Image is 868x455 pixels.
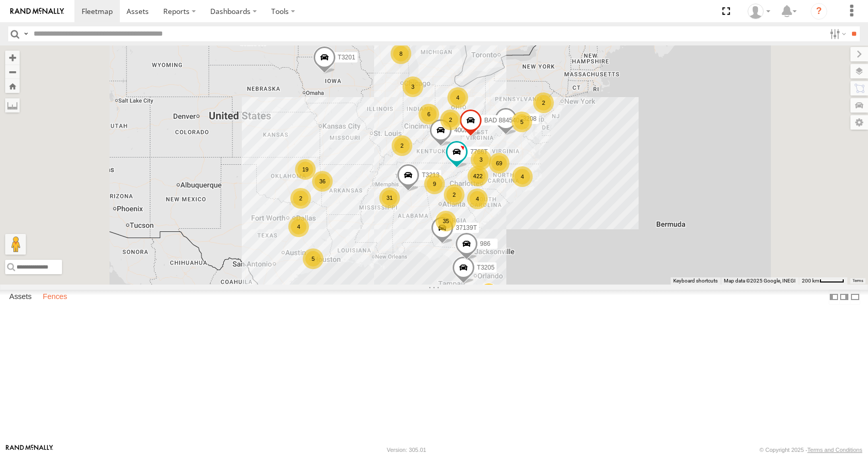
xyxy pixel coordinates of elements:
[826,26,848,41] label: Search Filter Options
[811,3,827,20] i: ?
[22,26,30,41] label: Search Query
[744,4,774,19] div: Summer Walker
[424,174,445,194] div: 9
[10,8,64,15] img: rand-logo.svg
[829,290,839,305] label: Dock Summary Table to the Left
[853,278,863,283] a: Terms
[808,447,862,453] a: Terms and Conditions
[422,172,439,179] span: T3213
[512,166,533,187] div: 4
[489,153,509,174] div: 69
[533,92,554,113] div: 2
[673,277,718,285] button: Keyboard shortcuts
[338,54,355,61] span: T3201
[303,248,323,269] div: 5
[6,445,53,455] a: Visit our Website
[484,117,519,124] span: BAD 884540
[288,216,309,237] div: 4
[387,447,426,453] div: Version: 305.01
[850,115,868,130] label: Map Settings
[454,127,475,134] span: 40027T
[802,278,819,284] span: 200 km
[447,87,468,108] div: 4
[519,116,537,123] span: T3208
[290,188,311,209] div: 2
[456,224,477,231] span: 37139T
[471,149,491,170] div: 3
[760,447,862,453] div: © Copyright 2025 -
[5,51,20,65] button: Zoom in
[5,79,20,93] button: Zoom Home
[467,189,488,209] div: 4
[391,43,411,64] div: 8
[444,184,464,205] div: 2
[440,109,461,130] div: 2
[480,240,490,247] span: 986
[477,264,494,271] span: T3205
[312,171,333,192] div: 36
[468,166,488,186] div: 422
[5,65,20,79] button: Zoom out
[4,290,37,305] label: Assets
[392,135,412,156] div: 2
[512,112,532,132] div: 5
[5,234,26,255] button: Drag Pegman onto the map to open Street View
[850,290,860,305] label: Hide Summary Table
[724,278,796,284] span: Map data ©2025 Google, INEGI
[295,159,316,180] div: 19
[379,187,400,208] div: 31
[839,290,849,305] label: Dock Summary Table to the Right
[436,211,456,231] div: 35
[5,98,20,113] label: Measure
[38,290,72,305] label: Fences
[799,277,847,285] button: Map Scale: 200 km per 44 pixels
[419,104,439,124] div: 6
[402,76,423,97] div: 3
[470,148,488,155] span: 7766T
